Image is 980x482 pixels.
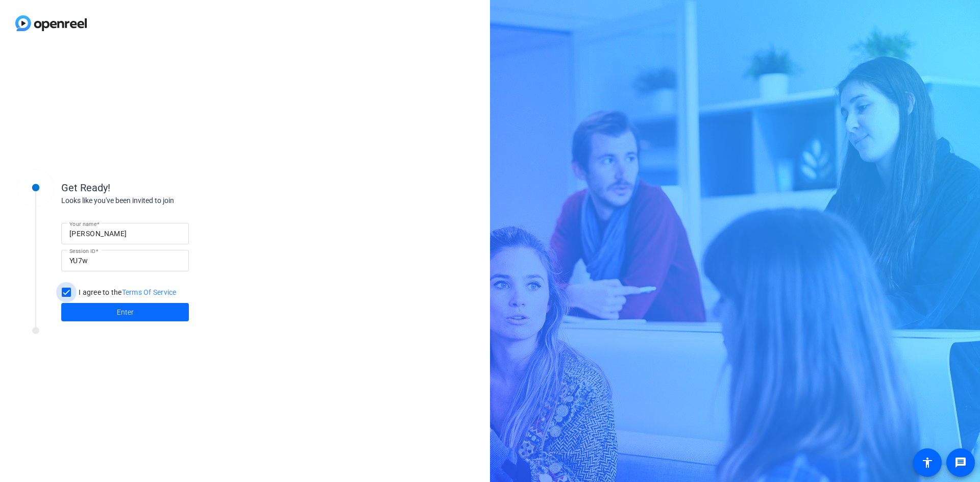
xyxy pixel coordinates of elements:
[954,456,967,469] mat-icon: message
[61,303,189,321] button: Enter
[69,221,96,227] mat-label: Your name
[69,248,95,254] mat-label: Session ID
[61,195,265,206] div: Looks like you've been invited to join
[921,456,934,469] mat-icon: accessibility
[117,307,134,318] span: Enter
[122,288,177,296] a: Terms Of Service
[61,180,265,195] div: Get Ready!
[77,287,177,297] label: I agree to the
